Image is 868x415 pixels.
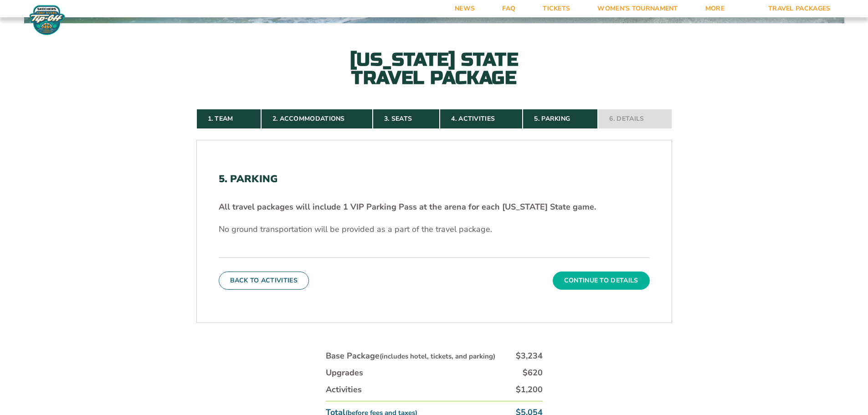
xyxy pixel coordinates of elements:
p: No ground transportation will be provided as a part of the travel package. [219,224,650,235]
h2: 5. Parking [219,173,650,185]
img: Fort Myers Tip-Off [27,5,67,36]
div: $1,200 [516,384,543,395]
div: Activities [326,384,362,395]
div: Base Package [326,350,495,362]
div: $620 [523,367,543,379]
small: (includes hotel, tickets, and parking) [380,352,495,361]
button: Back To Activities [219,272,309,290]
a: 1. Team [196,109,261,129]
a: 4. Activities [440,109,523,129]
div: $3,234 [516,350,543,362]
button: Continue To Details [553,272,650,290]
a: 2. Accommodations [261,109,373,129]
h2: [US_STATE] State Travel Package [334,51,534,87]
div: Upgrades [326,367,363,379]
strong: All travel packages will include 1 VIP Parking Pass at the arena for each [US_STATE] State game. [219,201,596,212]
a: 3. Seats [373,109,440,129]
